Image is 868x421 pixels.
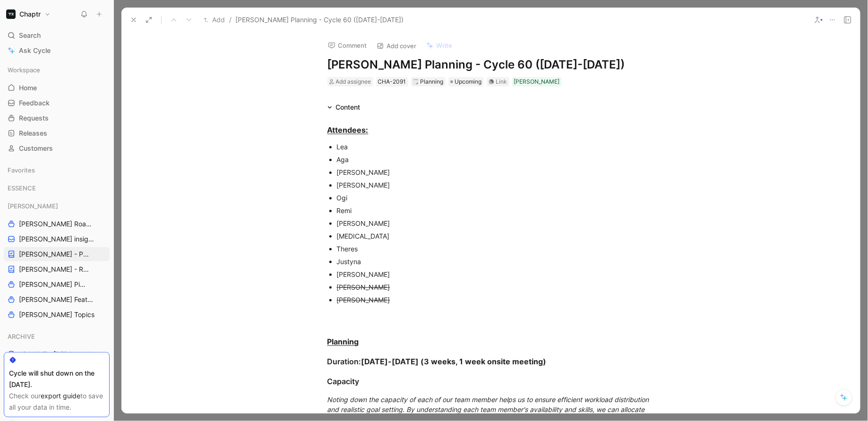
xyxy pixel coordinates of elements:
div: Justyna [337,257,654,266]
span: [PERSON_NAME] Topics [19,310,95,319]
a: [PERSON_NAME] insights [4,232,110,246]
div: Link [496,77,507,86]
span: Add assignee [336,78,371,85]
div: [PERSON_NAME] [337,167,654,177]
a: Feedback [4,96,110,110]
div: Cycle will shut down on the [DATE]. [9,368,104,390]
span: [PERSON_NAME] Roadmap - open items [19,219,94,229]
a: ARCHIVE - [PERSON_NAME] Pipeline [4,347,110,361]
span: Write [437,41,453,50]
div: CHA-2091 [378,77,406,86]
div: [MEDICAL_DATA] [337,231,654,241]
a: [PERSON_NAME] - PLANNINGS [4,247,110,261]
div: 🗒️Planning [411,77,446,86]
a: Requests [4,111,110,125]
button: ChaptrChaptr [4,8,53,21]
span: Releases [19,129,47,138]
a: Releases [4,126,110,140]
div: ARCHIVEARCHIVE - [PERSON_NAME] PipelineARCHIVE - Noa Pipeline [4,329,110,377]
span: [PERSON_NAME] - REFINEMENTS [19,265,92,274]
button: Add cover [372,39,421,52]
div: Capacity [327,376,654,387]
h1: [PERSON_NAME] Planning - Cycle 60 ([DATE]-[DATE]) [327,57,654,72]
button: Add [201,14,227,26]
div: [PERSON_NAME] [4,199,110,213]
span: [PERSON_NAME] Planning - Cycle 60 ([DATE]-[DATE]) [235,14,404,26]
s: [PERSON_NAME] [337,296,390,304]
div: Ogi [337,193,654,203]
span: Customers [19,144,53,153]
a: Home [4,81,110,95]
span: Home [19,83,37,93]
div: ESSENCE [4,181,110,198]
div: Aga [337,155,654,164]
span: [PERSON_NAME] Pipeline [19,280,88,289]
a: Customers [4,141,110,155]
span: [PERSON_NAME] [8,201,58,211]
div: Remi [337,206,654,215]
div: ARCHIVE [4,329,110,344]
button: Write [422,39,457,52]
img: Chaptr [6,9,16,19]
a: export guide [41,392,80,400]
div: [PERSON_NAME] [337,269,654,279]
span: ESSENCE [8,183,36,193]
strong: [DATE]-[DATE] (3 weeks, 1 week onsite meeting) [361,357,547,366]
div: Search [4,28,110,43]
a: [PERSON_NAME] Topics [4,308,110,322]
div: Favorites [4,163,110,177]
div: [PERSON_NAME] [337,180,654,190]
div: Lea [337,142,654,152]
button: Comment [324,39,371,52]
span: [PERSON_NAME] Features [19,295,97,304]
div: Planning [413,77,444,86]
div: Theres [337,244,654,254]
a: [PERSON_NAME] - REFINEMENTS [4,262,110,276]
span: Upcoming [455,77,482,86]
div: Duration: [327,356,654,367]
a: [PERSON_NAME] Features [4,292,110,307]
span: Requests [19,113,49,123]
u: Planning [327,337,359,346]
span: ARCHIVE [8,332,35,341]
span: Workspace [8,65,40,75]
span: ARCHIVE - [PERSON_NAME] Pipeline [19,350,99,359]
span: Favorites [8,165,35,175]
span: / [229,14,232,26]
a: Ask Cycle [4,43,110,58]
div: [PERSON_NAME] [337,218,654,228]
div: Content [336,102,361,113]
span: Ask Cycle [19,45,51,56]
span: Search [19,30,41,41]
div: [PERSON_NAME][PERSON_NAME] Roadmap - open items[PERSON_NAME] insights[PERSON_NAME] - PLANNINGS[PE... [4,199,110,322]
span: Feedback [19,98,50,108]
span: [PERSON_NAME] - PLANNINGS [19,249,91,259]
h1: Chaptr [19,10,41,18]
s: [PERSON_NAME] [337,283,390,291]
u: Attendees: [327,125,369,135]
div: Workspace [4,63,110,77]
span: [PERSON_NAME] insights [19,234,96,244]
div: Upcoming [448,77,484,86]
a: [PERSON_NAME] Roadmap - open items [4,217,110,231]
div: ESSENCE [4,181,110,195]
div: [PERSON_NAME] [514,77,560,86]
img: 🗒️ [413,79,419,85]
div: Content [324,102,364,113]
div: Check our to save all your data in time. [9,390,104,413]
a: [PERSON_NAME] Pipeline [4,277,110,292]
